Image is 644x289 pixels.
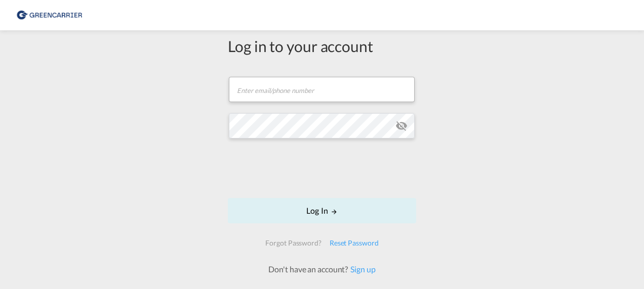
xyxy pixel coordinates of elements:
md-icon: icon-eye-off [395,120,408,132]
a: Sign up [348,264,375,274]
img: 8cf206808afe11efa76fcd1e3d746489.png [15,4,84,27]
button: LOGIN [228,198,416,223]
div: Forgot Password? [261,234,325,252]
input: Enter email/phone number [229,77,415,102]
div: Reset Password [326,234,383,252]
iframe: reCAPTCHA [245,149,399,188]
div: Don't have an account? [257,264,386,275]
div: Log in to your account [228,35,416,57]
